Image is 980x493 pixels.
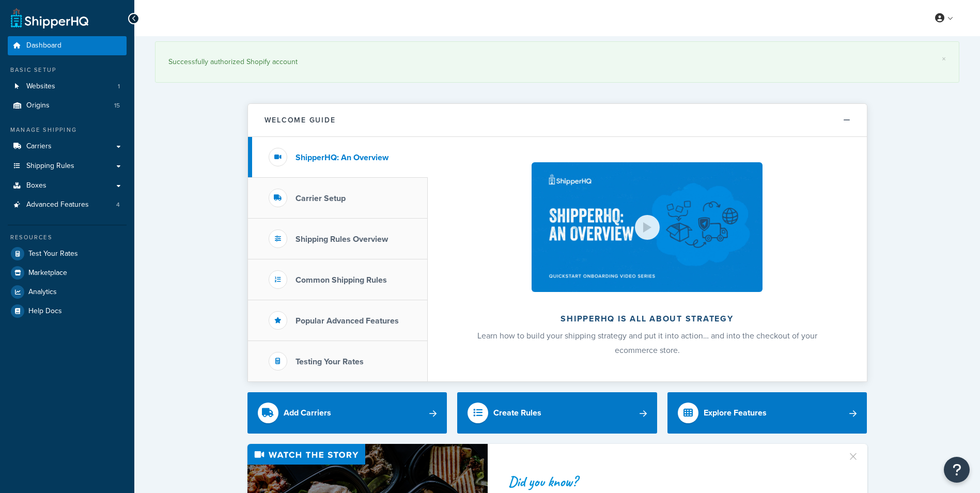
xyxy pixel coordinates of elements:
[8,137,127,156] a: Carriers
[26,41,61,50] span: Dashboard
[8,66,127,74] div: Basic Setup
[8,302,127,320] a: Help Docs
[942,55,946,63] a: ×
[26,162,74,171] span: Shipping Rules
[26,142,52,151] span: Carriers
[168,55,946,69] div: Successfully authorized Shopify account
[28,307,62,316] span: Help Docs
[8,96,127,115] li: Origins
[8,36,127,55] a: Dashboard
[295,235,388,244] h3: Shipping Rules Overview
[532,162,762,292] img: ShipperHQ is all about strategy
[493,406,541,420] div: Create Rules
[295,357,364,366] h3: Testing Your Rates
[284,406,331,420] div: Add Carriers
[455,314,839,323] h2: ShipperHQ is all about strategy
[8,77,127,96] a: Websites1
[8,283,127,301] a: Analytics
[8,96,127,115] a: Origins15
[8,77,127,96] li: Websites
[295,275,387,285] h3: Common Shipping Rules
[114,101,120,110] span: 15
[295,194,346,203] h3: Carrier Setup
[8,264,127,282] a: Marketplace
[704,406,767,420] div: Explore Features
[248,104,867,137] button: Welcome Guide
[8,233,127,242] div: Resources
[508,474,835,489] div: Did you know?
[295,153,388,162] h3: ShipperHQ: An Overview
[116,201,120,209] span: 4
[265,116,336,124] h2: Welcome Guide
[477,330,817,356] span: Learn how to build your shipping strategy and put it into action… and into the checkout of your e...
[8,244,127,263] a: Test Your Rates
[8,157,127,176] a: Shipping Rules
[247,392,447,434] a: Add Carriers
[26,201,89,209] span: Advanced Features
[944,457,970,483] button: Open Resource Center
[667,392,867,434] a: Explore Features
[457,392,657,434] a: Create Rules
[28,269,67,278] span: Marketplace
[26,181,46,190] span: Boxes
[26,82,55,91] span: Websites
[28,250,78,258] span: Test Your Rates
[295,316,399,326] h3: Popular Advanced Features
[8,195,127,214] a: Advanced Features4
[26,101,50,110] span: Origins
[8,176,127,195] a: Boxes
[28,288,57,297] span: Analytics
[8,195,127,214] li: Advanced Features
[118,82,120,91] span: 1
[8,126,127,134] div: Manage Shipping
